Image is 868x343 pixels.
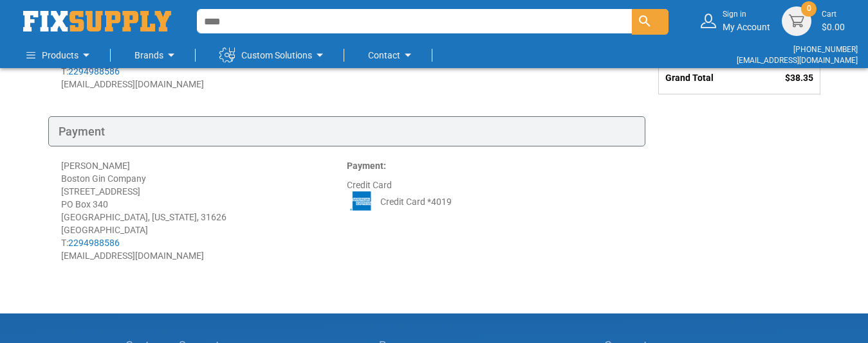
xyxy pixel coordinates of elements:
[737,56,858,65] a: [EMAIL_ADDRESS][DOMAIN_NAME]
[822,22,845,32] span: $0.00
[48,116,645,147] div: Payment
[347,159,633,262] div: Credit Card
[26,42,94,68] a: Products
[23,11,171,31] a: store logo
[380,195,452,208] span: Credit Card *4019
[723,9,770,20] small: Sign in
[793,45,858,54] a: [PHONE_NUMBER]
[807,3,811,14] span: 0
[347,191,376,211] img: AE
[23,11,171,31] img: Fix Industrial Supply
[785,73,813,83] span: $38.35
[68,238,120,248] a: 2294988586
[347,161,386,171] strong: Payment:
[134,42,179,68] a: Brands
[68,66,120,76] a: 2294988586
[219,42,328,68] a: Custom Solutions
[368,42,416,68] a: Contact
[822,9,845,20] small: Cart
[61,159,347,262] div: [PERSON_NAME] Boston Gin Company [STREET_ADDRESS] PO Box 340 [GEOGRAPHIC_DATA], [US_STATE], 31626...
[723,9,770,33] div: My Account
[665,73,714,83] strong: Grand Total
